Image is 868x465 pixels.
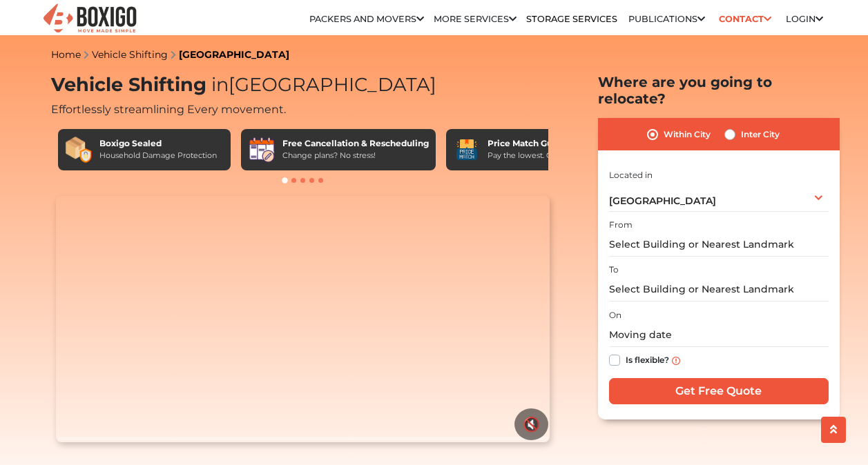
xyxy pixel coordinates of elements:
label: Is flexible? [626,352,669,366]
label: From [609,219,633,231]
button: 🔇 [514,408,548,440]
div: Free Cancellation & Rescheduling [282,137,429,150]
div: Pay the lowest. Guaranteed! [488,150,592,161]
div: Price Match Guarantee [488,137,592,150]
div: Household Damage Protection [99,150,217,161]
label: Within City [664,126,711,143]
a: Contact [715,8,776,30]
h1: Vehicle Shifting [51,74,555,97]
label: To [609,264,619,276]
div: Boxigo Sealed [99,137,217,150]
img: info [672,357,680,365]
img: Free Cancellation & Rescheduling [248,136,276,164]
a: Publications [628,14,705,24]
input: Get Free Quote [609,378,829,404]
input: Select Building or Nearest Landmark [609,232,829,257]
input: Select Building or Nearest Landmark [609,277,829,301]
a: Login [786,14,823,24]
div: Change plans? No stress! [282,150,429,161]
span: in [211,73,229,96]
a: Storage Services [526,14,617,24]
a: More services [434,14,517,24]
span: [GEOGRAPHIC_DATA] [609,195,716,207]
h2: Where are you going to relocate? [598,74,840,107]
a: Packers and Movers [309,14,424,24]
a: Vehicle Shifting [92,48,168,61]
label: On [609,309,621,321]
img: Boxigo [41,2,138,36]
a: Home [51,48,81,61]
video: Your browser does not support the video tag. [56,196,550,443]
span: Effortlessly streamlining Every movement. [51,103,286,116]
span: [GEOGRAPHIC_DATA] [206,73,436,96]
label: Inter City [741,126,780,143]
img: Boxigo Sealed [65,136,93,164]
label: Located in [609,169,653,181]
button: scroll up [821,417,846,443]
img: Price Match Guarantee [453,136,481,164]
input: Moving date [609,323,829,347]
a: [GEOGRAPHIC_DATA] [179,48,289,61]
